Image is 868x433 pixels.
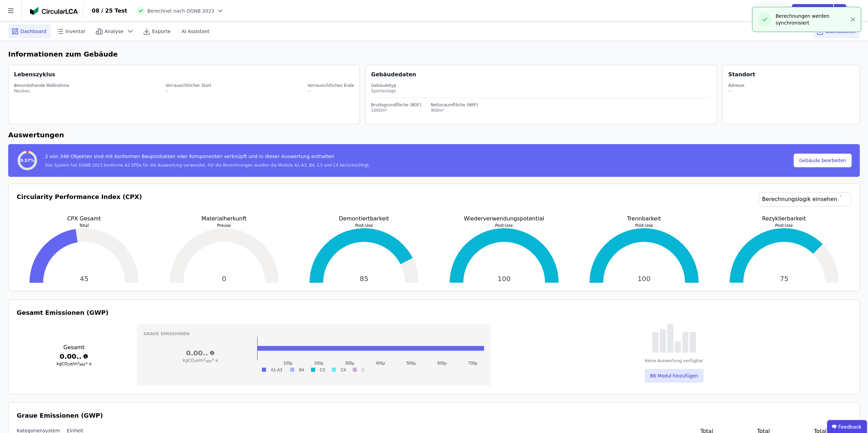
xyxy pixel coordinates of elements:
[371,88,711,94] div: Sportanlage
[147,7,215,14] span: Berechnet nach DGNB 2023
[371,102,421,108] div: Bruttogrundfläche (BGF)
[431,108,478,113] div: 900m²
[45,153,370,163] div: 2 von 348 Objekten sind mit konformen Bauprodukten oder Komponenten verknüpft und in dieser Auswe...
[14,71,55,79] div: Lebenszyklus
[8,49,860,59] h6: Informationen zum Gebäude
[759,192,851,206] a: Berechnungslogik einsehen
[20,28,46,35] span: Dashboard
[297,223,431,228] p: Post-Use
[65,28,86,35] span: Inventar
[437,215,572,223] p: Wiederverwendungspotential
[17,411,851,420] h3: Graue Emissionen (GWP)
[105,28,123,35] span: Analyse
[431,102,478,108] div: Nettoraumfläche (NRF)
[30,7,78,15] img: Concular
[68,363,70,367] sub: 2
[371,71,717,79] div: Gebäudedaten
[577,215,711,223] p: Trennbarkeit
[144,331,485,337] h3: Graue Emissionen
[794,154,852,167] button: Gebäude bearbeiten
[17,223,151,228] p: Total
[186,348,208,358] div: 0.00..
[17,308,851,318] h3: Gesamt Emissionen (GWP)
[92,7,127,15] div: 08 / 25 Test
[308,88,354,94] div: --
[776,13,849,26] div: Berechnungen werden synchronisiert
[652,324,696,353] img: empty-state
[57,361,91,366] span: kgCO e/m * a
[79,363,86,367] sub: NRF
[204,358,206,361] sup: 2
[645,369,704,383] button: B6 Modul hinzufügen
[20,158,34,163] span: 0.57%
[60,352,82,361] div: 0.00..
[17,192,142,215] h3: Circularity Performance Index (CPX)
[728,83,745,88] div: Adresse
[152,28,171,35] span: Exporte
[77,361,79,365] sup: 2
[717,215,852,223] p: Rezyklierbarkeit
[157,223,292,228] p: Preuse
[437,223,572,228] p: Post-Use
[371,83,711,88] div: Gebäudetyp
[157,215,292,223] p: Materialherkunft
[308,83,354,88] div: Vorrausichtliches Ende
[753,4,788,18] button: Teilen
[165,83,211,88] div: Vorrausichtlicher Start
[645,358,703,364] div: Keine Auswertung verfügbar
[297,215,431,223] p: Demontiertbarkeit
[577,223,711,228] p: Post-Use
[194,360,196,363] sub: 2
[183,358,218,363] span: kgCO e/m * a
[45,163,370,168] div: Das System hat DGNB 2023 konforme A2 EPDs für die Auswertung verwendet. Für die Berechnungen wurd...
[17,215,151,223] p: CPX Gesamt
[181,28,209,35] span: AI Assistant
[717,223,852,228] p: Post-Use
[14,83,69,88] div: Bevorstehende Maßnahme
[165,88,211,94] div: --
[371,108,421,113] div: 1000m²
[17,343,131,352] h3: Gesamt
[14,88,69,94] div: Neubau
[728,88,745,94] div: --
[8,130,860,140] h6: Auswertungen
[206,360,212,363] sub: NRF
[728,71,755,79] div: Standort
